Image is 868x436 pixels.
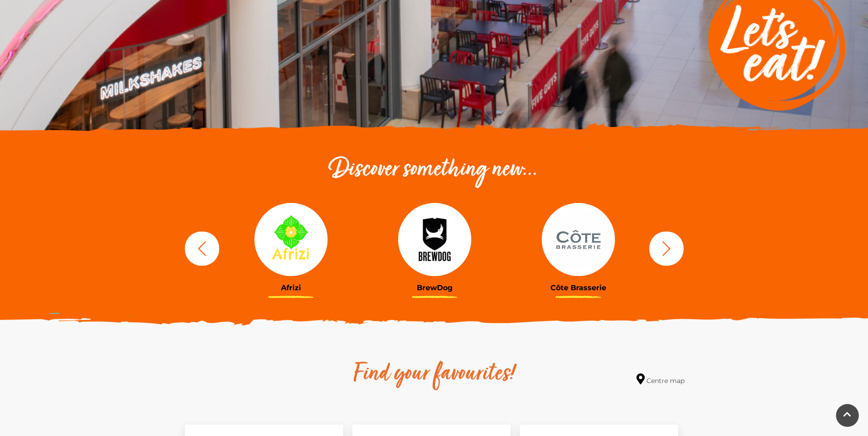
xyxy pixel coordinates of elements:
h3: Afrizi [226,283,356,292]
h3: Côte Brasserie [513,283,643,292]
h3: BrewDog [370,283,500,292]
a: Côte Brasserie [513,203,643,292]
a: BrewDog [370,203,500,292]
a: Centre map [636,373,685,386]
h2: Discover something new... [180,155,688,185]
h2: Find your favourites! [267,360,601,389]
a: Afrizi [226,203,356,292]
